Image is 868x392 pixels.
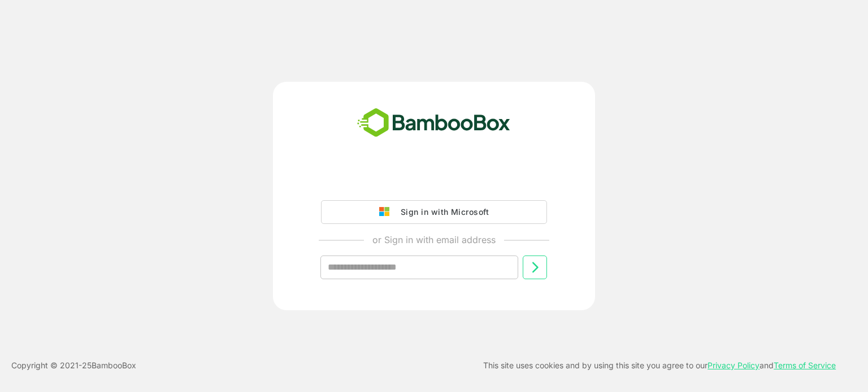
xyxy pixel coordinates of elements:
[774,360,836,370] a: Terms of Service
[11,359,136,372] p: Copyright © 2021- 25 BambooBox
[351,104,517,142] img: bamboobox
[708,360,759,370] a: Privacy Policy
[321,200,547,224] button: Sign in with Microsoft
[483,359,836,372] p: This site uses cookies and by using this site you agree to our and
[379,207,395,217] img: google
[395,205,489,219] div: Sign in with Microsoft
[372,233,496,246] p: or Sign in with email address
